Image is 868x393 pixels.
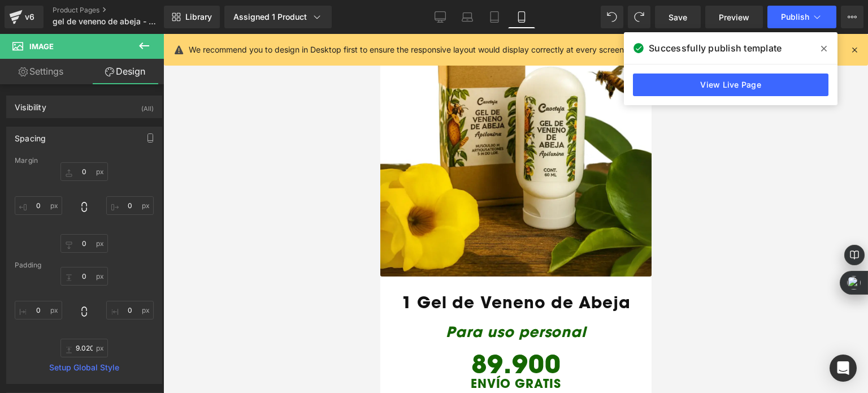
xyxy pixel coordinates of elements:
[830,355,857,382] div: Open Intercom Messenger
[767,6,836,28] button: Publish
[185,12,212,22] span: Library
[781,12,809,21] span: Publish
[106,301,154,319] input: 0
[508,6,535,28] a: Mobile
[164,6,220,28] a: New Library
[189,44,706,56] p: We recommend you to design in Desktop first to ensure the responsive layout would display correct...
[233,11,323,23] div: Assigned 1 Product
[15,261,154,269] div: Padding
[649,41,782,55] span: Successfully publish template
[15,127,46,143] div: Spacing
[719,11,749,23] span: Preview
[669,11,687,23] span: Save
[427,6,454,28] a: Desktop
[15,157,154,165] div: Margin
[15,196,62,215] input: 0
[53,6,183,15] a: Product Pages
[841,6,863,28] button: More
[23,10,37,24] div: v6
[601,6,623,28] button: Undo
[66,288,205,307] i: Para uso personal
[633,74,828,96] a: View Live Page
[29,42,54,51] span: Image
[60,234,108,253] input: 0
[60,162,108,181] input: 0
[106,196,154,215] input: 0
[141,96,154,115] div: (All)
[60,267,108,286] input: 0
[60,339,108,357] input: 0
[705,6,763,28] a: Preview
[5,6,44,28] a: v6
[84,59,166,84] a: Design
[15,363,154,372] a: Setup Global Style
[15,301,62,319] input: 0
[481,6,508,28] a: Tablet
[53,17,161,26] span: gel de veneno de abeja - APITOXINA
[628,6,650,28] button: Redo
[454,6,481,28] a: Laptop
[15,96,46,112] div: Visibility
